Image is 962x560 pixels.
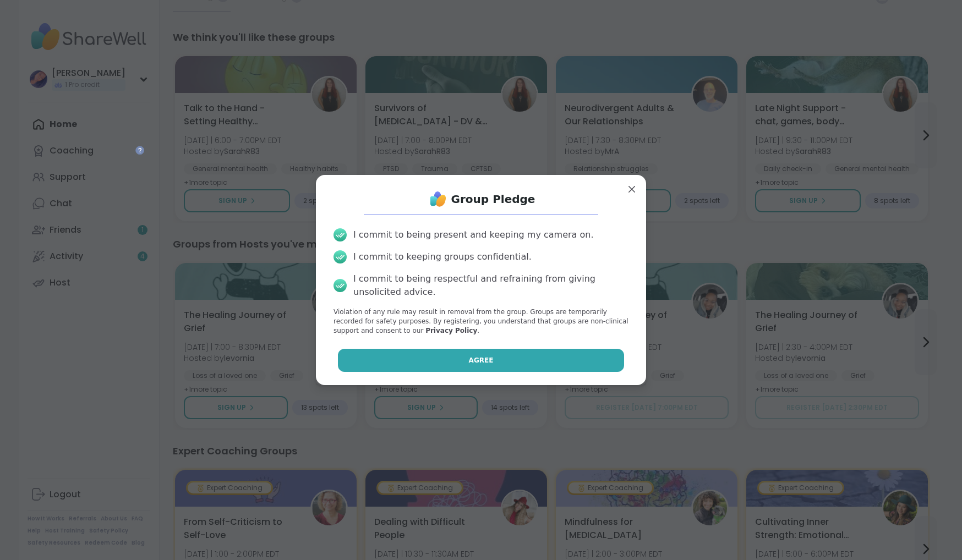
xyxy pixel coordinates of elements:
div: I commit to being respectful and refraining from giving unsolicited advice. [353,272,628,299]
p: Violation of any rule may result in removal from the group. Groups are temporarily recorded for s... [334,308,628,335]
button: Agree [338,349,625,372]
h1: Group Pledge [451,191,535,207]
img: ShareWell Logo [427,188,449,210]
span: Agree [469,355,494,365]
a: Privacy Policy [425,327,477,334]
div: I commit to keeping groups confidential. [353,250,532,263]
iframe: Spotlight [135,146,144,155]
div: I commit to being present and keeping my camera on. [353,228,593,241]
